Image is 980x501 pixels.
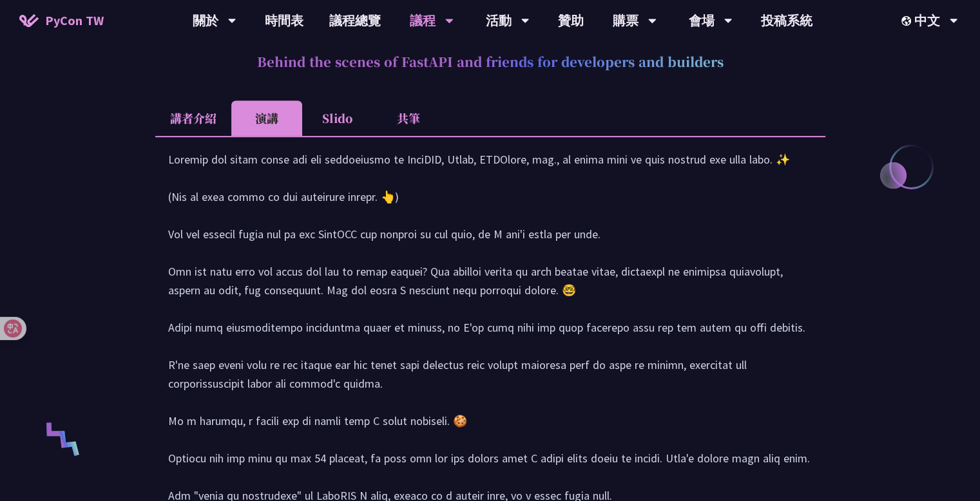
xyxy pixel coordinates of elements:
[155,100,231,136] li: 講者介紹
[373,100,444,136] li: 共筆
[19,14,39,27] img: Home icon of PyCon TW 2025
[231,100,302,136] li: 演講
[155,43,825,81] h2: Behind the scenes of FastAPI and friends for developers and builders
[302,100,373,136] li: Slido
[901,16,914,26] img: Locale Icon
[6,5,117,37] a: PyCon TW
[45,11,104,30] span: PyCon TW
